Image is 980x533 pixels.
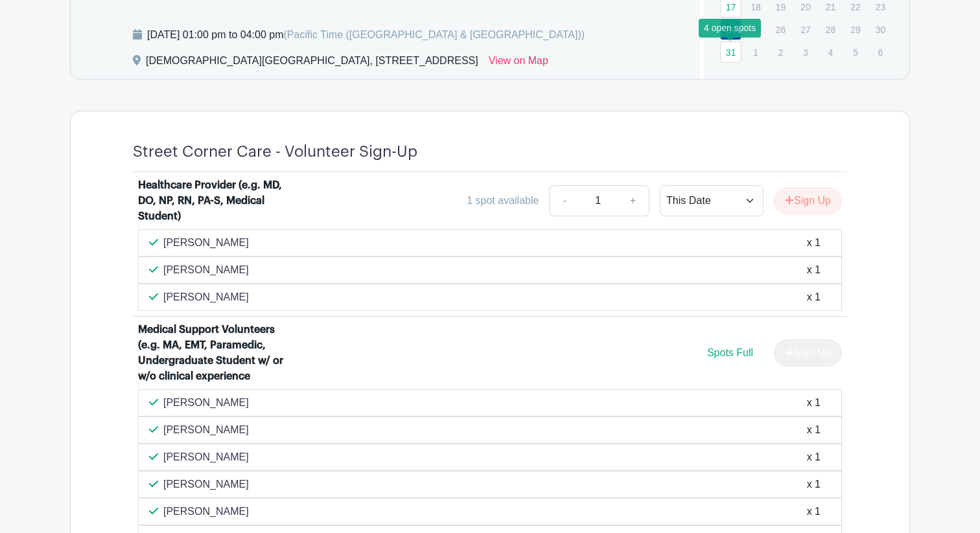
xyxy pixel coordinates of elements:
[163,262,249,278] p: [PERSON_NAME]
[774,187,842,214] button: Sign Up
[147,27,585,43] div: [DATE] 01:00 pm to 04:00 pm
[163,449,249,465] p: [PERSON_NAME]
[770,42,791,62] p: 2
[807,449,821,465] div: x 1
[617,185,649,216] a: +
[870,42,891,62] p: 6
[699,19,761,38] div: 4 open spots
[283,29,585,40] span: (Pacific Time ([GEOGRAPHIC_DATA] & [GEOGRAPHIC_DATA]))
[163,504,249,519] p: [PERSON_NAME]
[133,142,417,161] h4: Street Corner Care - Volunteer Sign-Up
[820,42,841,62] p: 4
[795,19,816,40] p: 27
[146,53,478,74] div: [DEMOGRAPHIC_DATA][GEOGRAPHIC_DATA], [STREET_ADDRESS]
[807,395,821,411] div: x 1
[549,185,579,216] a: -
[163,422,249,438] p: [PERSON_NAME]
[707,347,753,358] span: Spots Full
[163,235,249,251] p: [PERSON_NAME]
[163,289,249,305] p: [PERSON_NAME]
[870,19,891,40] p: 30
[138,322,299,384] div: Medical Support Volunteers (e.g. MA, EMT, Paramedic, Undergraduate Student w/ or w/o clinical exp...
[163,395,249,411] p: [PERSON_NAME]
[745,42,766,62] p: 1
[807,504,821,519] div: x 1
[820,19,841,40] p: 28
[163,477,249,492] p: [PERSON_NAME]
[845,42,866,62] p: 5
[807,477,821,492] div: x 1
[807,289,821,305] div: x 1
[807,262,821,278] div: x 1
[720,41,741,63] a: 31
[845,19,866,40] p: 29
[138,177,299,224] div: Healthcare Provider (e.g. MD, DO, NP, RN, PA-S, Medical Student)
[807,235,821,251] div: x 1
[489,53,548,74] a: View on Map
[807,422,821,438] div: x 1
[770,19,791,40] p: 26
[795,42,816,62] p: 3
[467,193,539,209] div: 1 spot available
